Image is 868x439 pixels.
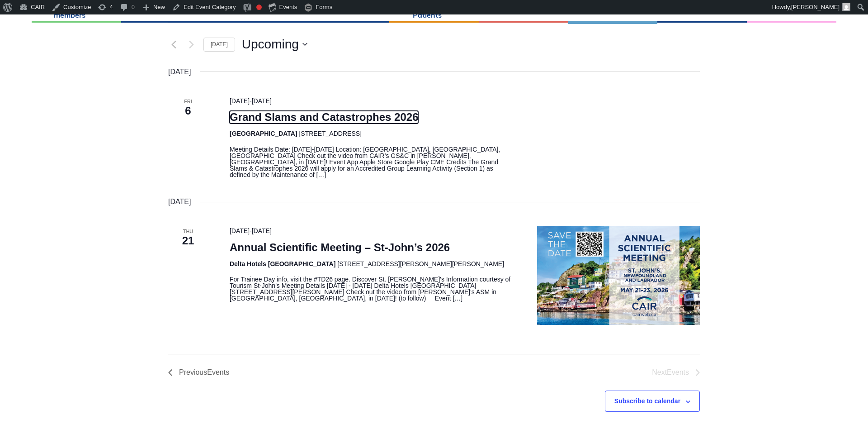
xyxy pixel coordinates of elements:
[791,4,840,10] span: [PERSON_NAME]
[252,97,272,105] span: [DATE]
[252,227,272,234] span: [DATE]
[168,196,191,208] time: [DATE]
[168,66,191,78] time: [DATE]
[230,241,450,254] a: Annual Scientific Meeting – St-John’s 2026
[168,39,179,50] a: Previous Events
[230,97,272,105] time: -
[614,397,680,405] button: Subscribe to calendar
[242,38,307,51] button: Upcoming
[299,130,361,137] span: [STREET_ADDRESS]
[168,66,700,325] div: List of Events
[203,38,235,52] a: [DATE]
[230,227,272,234] time: -
[168,103,208,119] span: 6
[537,226,700,325] img: Capture d’écran 2025-06-06 150827
[230,97,250,105] span: [DATE]
[230,260,335,267] span: Delta Hotels [GEOGRAPHIC_DATA]
[207,368,229,376] span: Events
[186,39,197,50] button: Next Events
[168,233,208,248] span: 21
[230,227,250,234] span: [DATE]
[230,146,515,178] p: Meeting Details Date: [DATE]-[DATE] Location: [GEOGRAPHIC_DATA], [GEOGRAPHIC_DATA], [GEOGRAPHIC_D...
[230,111,419,124] a: Grand Slams and Catastrophes 2026
[242,38,299,51] span: Upcoming
[168,98,208,105] span: Fri
[230,276,515,301] p: For Trainee Day info, visit the #TD26 page. Discover St. [PERSON_NAME]'s Information courtesy of ...
[179,369,229,376] span: Previous
[168,369,229,376] a: Previous Events
[337,260,504,267] span: [STREET_ADDRESS][PERSON_NAME][PERSON_NAME]
[230,130,297,137] span: [GEOGRAPHIC_DATA]
[256,5,262,10] div: Focus keyphrase not set
[168,228,208,235] span: Thu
